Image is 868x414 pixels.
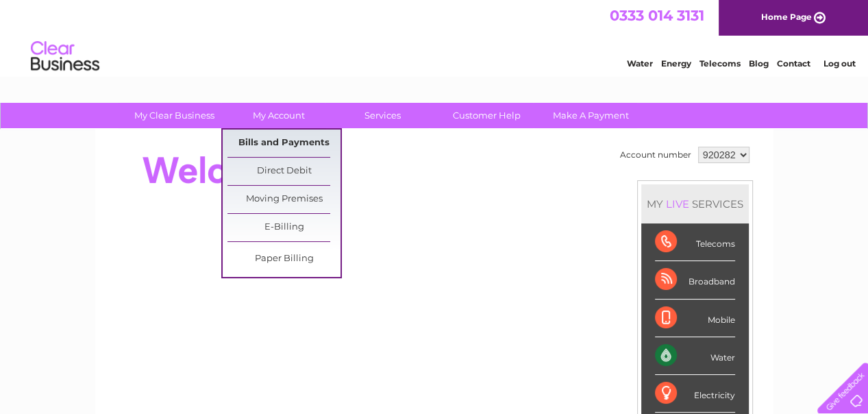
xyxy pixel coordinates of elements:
[227,130,340,157] a: Bills and Payments
[610,7,704,24] a: 0333 014 3131
[326,103,439,128] a: Services
[222,103,335,128] a: My Account
[617,143,695,167] td: Account number
[641,184,749,223] div: MY SERVICES
[655,375,735,413] div: Electricity
[655,223,735,261] div: Telecoms
[118,103,231,128] a: My Clear Business
[227,158,340,185] a: Direct Debit
[663,197,692,210] div: LIVE
[534,103,647,128] a: Make A Payment
[111,8,758,66] div: Clear Business is a trading name of Verastar Limited (registered in [GEOGRAPHIC_DATA] No. 3667643...
[655,300,735,337] div: Mobile
[749,58,769,69] a: Blog
[777,58,810,69] a: Contact
[655,337,735,375] div: Water
[430,103,543,128] a: Customer Help
[627,58,653,69] a: Water
[661,58,691,69] a: Energy
[30,36,100,77] img: logo.png
[227,214,340,241] a: E-Billing
[655,261,735,299] div: Broadband
[823,58,855,69] a: Log out
[227,245,340,273] a: Paper Billing
[699,58,741,69] a: Telecoms
[227,186,340,213] a: Moving Premises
